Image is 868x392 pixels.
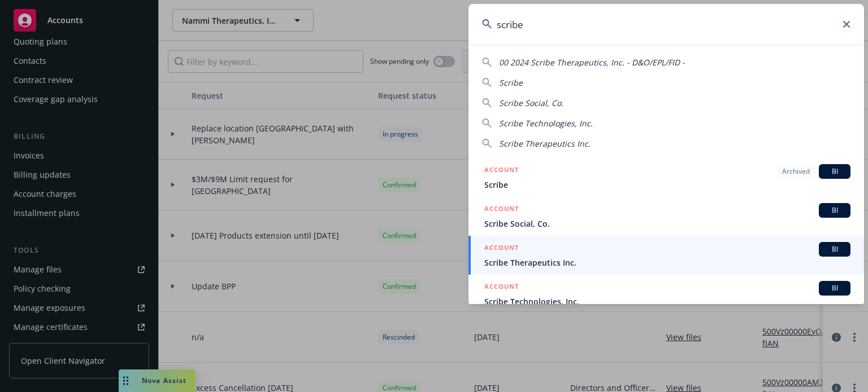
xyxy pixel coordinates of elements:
a: ACCOUNTBIScribe Technologies, Inc. [468,275,864,314]
h5: ACCOUNT [484,164,519,178]
span: Scribe Social, Co. [484,218,850,230]
h5: ACCOUNT [484,242,519,256]
span: BI [823,205,846,215]
span: BI [823,283,846,293]
h5: ACCOUNT [484,281,519,294]
span: Scribe Technologies, Inc. [484,296,850,307]
span: Scribe Technologies, Inc. [499,118,593,129]
span: Scribe Therapeutics Inc. [484,257,850,268]
span: Scribe [484,179,850,191]
h5: ACCOUNT [484,203,519,217]
a: ACCOUNTBIScribe Social, Co. [468,197,864,236]
span: BI [823,244,846,254]
span: BI [823,166,846,177]
input: Search... [468,4,864,45]
span: Scribe [499,77,523,88]
span: Archived [782,166,810,177]
span: Scribe Social, Co. [499,98,563,108]
a: ACCOUNTArchivedBIScribe [468,158,864,197]
span: 00 2024 Scribe Therapeutics, Inc. - D&O/EPL/FID - [499,57,685,68]
span: Scribe Therapeutics Inc. [499,138,591,149]
a: ACCOUNTBIScribe Therapeutics Inc. [468,236,864,275]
